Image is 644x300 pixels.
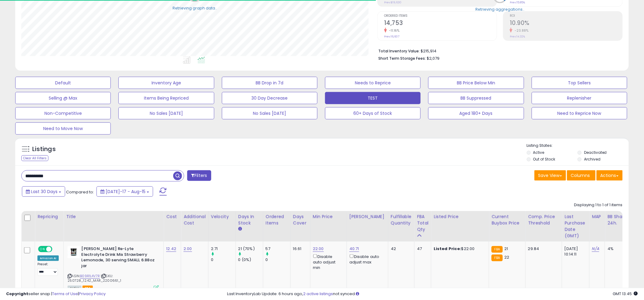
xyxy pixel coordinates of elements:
button: Save View [534,170,566,181]
div: 0 [211,257,236,263]
label: Deactivated [584,150,607,155]
div: 21 (70%) [238,246,263,252]
button: Aged 180+ Days [428,107,524,119]
a: 12.42 [166,246,176,252]
small: FBA [492,246,503,253]
div: Title [66,214,161,220]
a: 40.71 [349,246,359,252]
button: No Sales [DATE] [118,107,214,119]
b: Listed Price: [434,246,461,252]
a: N/A [592,246,599,252]
button: BB Suppressed [428,92,524,104]
button: BB Price Below Min [428,77,524,89]
div: Days Cover [293,214,308,226]
div: Cost [166,214,178,220]
label: Archived [584,157,600,162]
div: [PERSON_NAME] [349,214,386,220]
button: Last 30 Days [22,186,65,197]
div: FBA Total Qty [417,214,429,233]
div: Ordered Items [266,214,288,226]
div: Displaying 1 to 1 of 1 items [574,202,623,208]
small: Days In Stock. [238,226,242,232]
div: 2.71 [211,246,236,252]
div: Retrieving graph data.. [173,5,217,11]
a: 22.00 [313,246,324,252]
div: Disable auto adjust min [313,253,342,270]
div: Comp. Price Threshold [528,214,559,226]
div: 0 [266,257,290,263]
button: Selling @ Max [15,92,111,104]
button: BB Drop in 7d [222,77,317,89]
a: Terms of Use [52,291,78,297]
button: Top Sellers [532,77,627,89]
div: 47 [417,246,426,252]
button: Actions [597,170,623,181]
div: Listed Price [434,214,486,220]
span: [DATE]-17 - Aug-15 [106,189,145,195]
span: Columns [571,172,590,178]
button: TEST [325,92,421,104]
div: Velocity [211,214,233,220]
button: Need to Move Now [15,122,111,135]
span: 22 [504,254,509,260]
div: 57 [266,246,290,252]
span: All listings currently available for purchase on Amazon [68,286,82,291]
label: Active [533,150,544,155]
button: 30 Day Decrease [222,92,317,104]
div: 42 [391,246,410,252]
div: Current Buybox Price [492,214,523,226]
small: FBA [492,255,503,261]
div: Fulfillable Quantity [391,214,412,226]
div: Days In Stock [238,214,261,226]
button: 60+ Days of Stock [325,107,421,119]
div: 0 (0%) [238,257,263,263]
div: [DATE] 10:14:11 [565,246,585,257]
div: Last Purchase Date (GMT) [565,214,587,239]
span: 2025-09-15 13:45 GMT [613,291,638,297]
div: MAP [592,214,602,220]
div: 4% [607,246,628,252]
a: B09R1L4V7R [80,274,100,279]
a: 2 active listings [303,291,333,297]
span: ON [39,247,46,252]
strong: Copyright [6,291,28,297]
div: 16.61 [293,246,306,252]
button: Inventory Age [118,77,214,89]
button: Need to Reprice Now [532,107,627,119]
span: Last 30 Days [31,189,58,195]
div: Disable auto adjust max [349,253,383,265]
button: Items Being Repriced [118,92,214,104]
div: Amazon AI [37,256,59,261]
div: BB Share 24h. [607,214,630,226]
span: Compared to: [66,189,94,195]
button: Filters [187,170,211,181]
span: OFF [51,247,61,252]
a: 2.00 [184,246,192,252]
div: Clear All Filters [21,155,48,161]
button: Non-Competitive [15,107,111,119]
div: 29.84 [528,246,557,252]
button: Default [15,77,111,89]
button: [DATE]-17 - Aug-15 [96,186,153,197]
div: Retrieving aggregations.. [476,7,525,12]
span: FBA [82,286,93,291]
label: Out of Stock [533,157,555,162]
div: Last InventoryLab Update: 6 hours ago, not synced. [227,291,638,297]
span: 21 [504,246,508,252]
div: Preset: [37,262,59,276]
b: [PERSON_NAME] Re-Lyte Electrolyte Drink Mix Strawberry Lemonade, 30 serving SMALL 6.88oz jar [81,246,155,270]
div: Repricing [37,214,61,220]
button: Columns [567,170,596,181]
div: Additional Cost [184,214,206,226]
h5: Listings [32,145,56,154]
button: No Sales [DATE] [222,107,317,119]
div: Min Price [313,214,344,220]
div: $22.00 [434,246,484,252]
img: 41R8qFaAQ1L._SL40_.jpg [68,246,80,258]
span: | SKU: 250728_12.42_MAR_2200661_1 [68,274,121,283]
a: Privacy Policy [79,291,106,297]
div: seller snap | | [6,291,106,297]
button: Needs to Reprice [325,77,421,89]
button: Replenisher [532,92,627,104]
p: Listing States: [527,143,629,149]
